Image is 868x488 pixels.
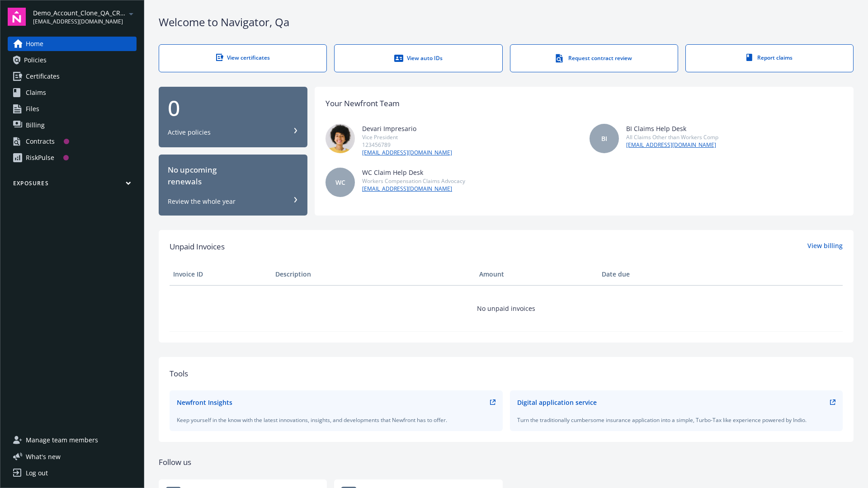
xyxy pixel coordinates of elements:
[159,155,307,216] button: No upcomingrenewalsReview the whole year
[8,53,137,67] a: Policies
[26,452,61,461] span: What ' s new
[26,102,39,116] span: Files
[168,128,211,137] div: Active policies
[159,44,327,72] a: View certificates
[362,149,452,157] a: [EMAIL_ADDRESS][DOMAIN_NAME]
[8,150,137,165] a: RiskPulse
[8,8,26,26] img: navigator-logo.svg
[807,241,843,253] a: View billing
[33,18,126,26] span: [EMAIL_ADDRESS][DOMAIN_NAME]
[8,179,137,191] button: Exposures
[517,398,597,407] div: Digital application service
[126,8,137,19] a: arrowDropDown
[26,134,55,149] div: Contracts
[170,368,843,380] div: Tools
[24,53,47,67] span: Policies
[26,466,48,480] div: Log out
[33,8,126,18] span: Demo_Account_Clone_QA_CR_Tests_Prospect
[704,54,835,61] div: Report claims
[8,134,137,149] a: Contracts
[8,118,137,132] a: Billing
[168,97,298,119] div: 0
[325,98,400,109] div: Your Newfront Team
[177,54,308,61] div: View certificates
[362,168,465,177] div: WC Claim Help Desk
[8,69,137,84] a: Certificates
[362,133,452,141] div: Vice President
[353,54,484,63] div: View auto IDs
[685,44,854,72] a: Report claims
[177,398,232,407] div: Newfront Insights
[26,118,45,132] span: Billing
[626,124,718,133] div: BI Claims Help Desk
[626,133,718,141] div: All Claims Other than Workers Comp
[601,134,607,143] span: BI
[362,185,465,193] a: [EMAIL_ADDRESS][DOMAIN_NAME]
[8,452,75,461] button: What's new
[159,456,854,468] div: Follow us
[26,150,54,165] div: RiskPulse
[170,241,225,253] span: Unpaid Invoices
[170,285,843,331] td: No unpaid invoices
[362,124,452,133] div: Devari Impresario
[8,433,137,447] a: Manage team members
[362,177,465,185] div: Workers Compensation Claims Advocacy
[272,263,476,285] th: Description
[517,416,836,424] div: Turn the traditionally cumbersome insurance application into a simple, Turbo-Tax like experience ...
[8,37,137,51] a: Home
[177,416,495,424] div: Keep yourself in the know with the latest innovations, insights, and developments that Newfront h...
[476,263,598,285] th: Amount
[26,433,98,447] span: Manage team members
[510,44,678,72] a: Request contract review
[325,124,355,153] img: photo
[8,102,137,116] a: Files
[626,141,718,149] a: [EMAIL_ADDRESS][DOMAIN_NAME]
[528,54,660,63] div: Request contract review
[159,87,307,148] button: 0Active policies
[8,85,137,100] a: Claims
[170,263,272,285] th: Invoice ID
[26,85,46,100] span: Claims
[168,197,236,206] div: Review the whole year
[33,8,137,26] button: Demo_Account_Clone_QA_CR_Tests_Prospect[EMAIL_ADDRESS][DOMAIN_NAME]arrowDropDown
[362,141,452,149] div: 123456789
[168,164,298,188] div: No upcoming renewals
[334,44,502,72] a: View auto IDs
[26,37,43,51] span: Home
[159,14,854,30] div: Welcome to Navigator , Qa
[598,263,700,285] th: Date due
[335,178,345,187] span: WC
[26,69,60,84] span: Certificates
